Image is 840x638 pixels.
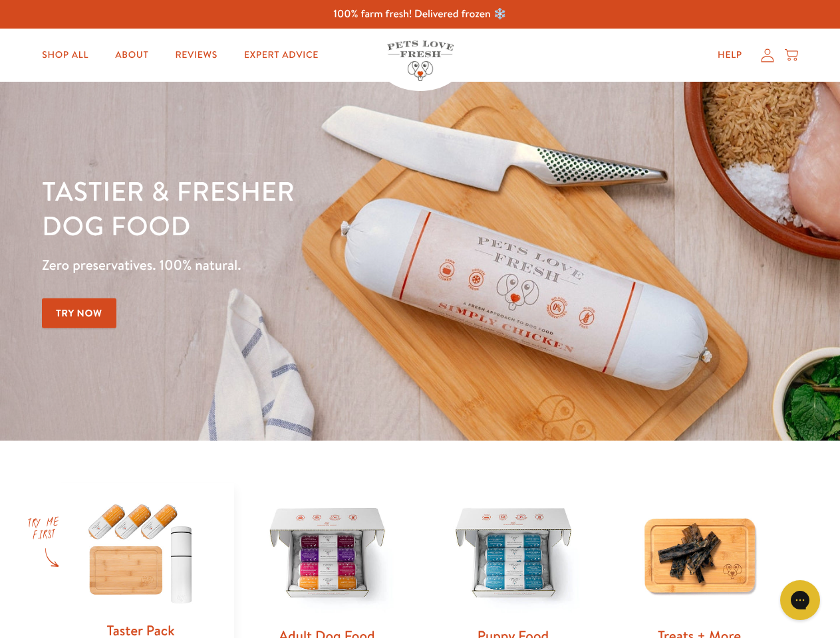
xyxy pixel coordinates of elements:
[164,42,227,68] a: Reviews
[387,41,454,81] img: Pets Love Fresh
[42,173,546,243] h1: Tastier & fresher dog food
[707,42,753,68] a: Help
[773,576,827,625] iframe: Gorgias live chat messenger
[104,42,159,68] a: About
[31,42,99,68] a: Shop All
[42,253,546,277] p: Zero preservatives. 100% natural.
[42,298,116,328] a: Try Now
[233,42,329,68] a: Expert Advice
